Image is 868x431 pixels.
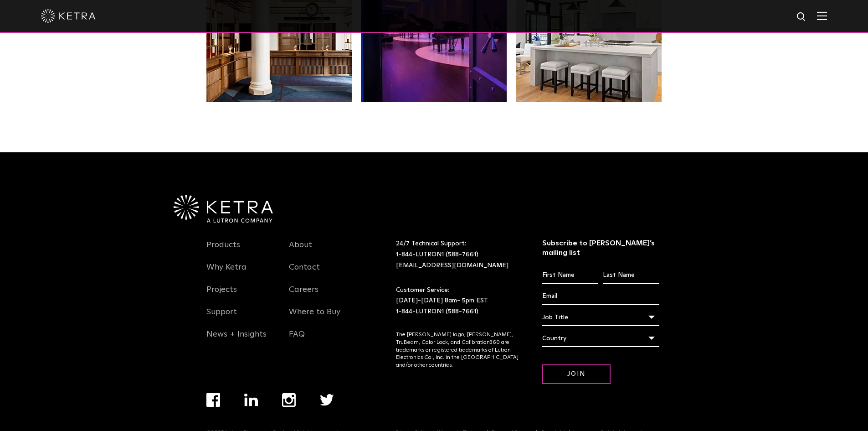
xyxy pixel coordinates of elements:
input: Last Name [603,267,659,284]
input: Email [542,288,659,305]
input: First Name [542,267,598,284]
img: Ketra-aLutronCo_White_RGB [174,195,273,223]
a: Where to Buy [289,307,340,328]
div: Job Title [542,309,659,326]
a: FAQ [289,329,305,350]
div: Country [542,330,659,347]
img: facebook [206,393,220,407]
p: 24/7 Technical Support: [396,239,519,271]
img: search icon [796,11,807,23]
a: Products [206,240,240,261]
a: Why Ketra [206,262,247,283]
img: Hamburger%20Nav.svg [817,11,827,20]
img: linkedin [244,394,258,406]
h3: Subscribe to [PERSON_NAME]’s mailing list [542,239,659,258]
p: Customer Service: [DATE]-[DATE] 8am- 5pm EST [396,285,519,317]
a: News + Insights [206,329,267,350]
div: Navigation Menu [289,239,358,350]
a: Contact [289,262,320,283]
a: Support [206,307,237,328]
p: The [PERSON_NAME] logo, [PERSON_NAME], TruBeam, Color Lock, and Calibration360 are trademarks or ... [396,331,519,369]
a: About [289,240,312,261]
input: Join [542,364,611,384]
a: Projects [206,285,237,306]
img: ketra-logo-2019-white [41,9,96,23]
img: instagram [282,393,296,407]
img: twitter [320,394,334,406]
a: 1-844-LUTRON1 (588-7661) [396,308,478,315]
div: Navigation Menu [206,239,276,350]
div: Navigation Menu [206,393,358,430]
a: [EMAIL_ADDRESS][DOMAIN_NAME] [396,262,508,269]
a: Careers [289,285,318,306]
a: 1-844-LUTRON1 (588-7661) [396,251,478,258]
